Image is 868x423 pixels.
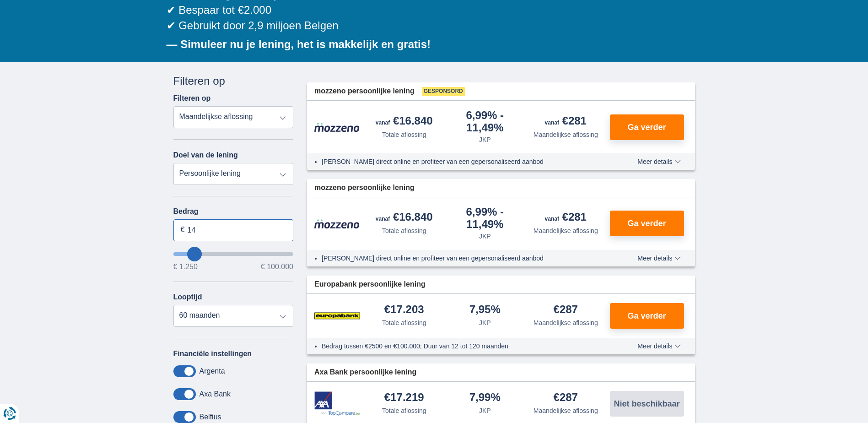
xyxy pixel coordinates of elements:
label: Argenta [199,367,225,375]
span: Ga verder [627,312,666,320]
label: Bedrag [173,207,294,216]
img: product.pl.alt Axa Bank [314,391,360,416]
label: Axa Bank [199,390,231,398]
li: [PERSON_NAME] direct online en profiteer van een gepersonaliseerd aanbod [322,157,604,166]
img: product.pl.alt Europabank [314,304,360,327]
div: JKP [479,232,491,241]
b: — Simuleer nu je lening, het is makkelijk en gratis! [167,38,431,50]
div: €287 [554,304,578,316]
div: 6,99% [448,206,522,230]
div: €287 [554,392,578,404]
div: 7,99% [469,392,501,404]
span: € [181,225,185,235]
div: Totale aflossing [382,318,426,327]
label: Looptijd [173,293,202,301]
div: Totale aflossing [382,226,426,235]
span: Meer details [637,158,680,165]
button: Meer details [631,342,687,350]
div: JKP [479,135,491,144]
div: 6,99% [448,110,522,133]
img: product.pl.alt Mozzeno [314,122,360,132]
span: Ga verder [627,123,666,131]
span: Gesponsord [422,87,465,96]
button: Meer details [631,255,687,262]
div: €281 [545,115,587,128]
span: mozzeno persoonlijke lening [314,183,415,193]
div: €281 [545,211,587,224]
span: € 1.250 [173,263,198,271]
div: Maandelijkse aflossing [534,130,598,139]
span: Ga verder [627,219,666,228]
div: €16.840 [376,211,433,224]
div: Maandelijkse aflossing [534,318,598,327]
div: Totale aflossing [382,406,426,415]
span: Meer details [637,343,680,349]
div: €17.219 [384,392,424,404]
div: Totale aflossing [382,130,426,139]
div: Maandelijkse aflossing [534,406,598,415]
li: [PERSON_NAME] direct online en profiteer van een gepersonaliseerd aanbod [322,254,604,263]
button: Ga verder [610,114,684,140]
span: Axa Bank persoonlijke lening [314,367,416,378]
div: Maandelijkse aflossing [534,226,598,235]
label: Financiële instellingen [173,350,252,358]
div: JKP [479,406,491,415]
div: JKP [479,318,491,327]
button: Ga verder [610,211,684,236]
span: € 100.000 [261,263,293,271]
div: 7,95% [469,304,501,316]
div: Filteren op [173,73,294,89]
button: Niet beschikbaar [610,391,684,417]
span: Meer details [637,255,680,261]
div: €16.840 [376,115,433,128]
li: Bedrag tussen €2500 en €100.000; Duur van 12 tot 120 maanden [322,342,604,351]
img: product.pl.alt Mozzeno [314,219,360,229]
div: €17.203 [384,304,424,316]
span: Europabank persoonlijke lening [314,279,426,290]
label: Belfius [199,413,221,421]
label: Filteren op [173,94,211,103]
span: mozzeno persoonlijke lening [314,86,415,97]
span: Niet beschikbaar [614,400,679,408]
label: Doel van de lening [173,151,238,159]
button: Ga verder [610,303,684,329]
input: wantToBorrow [173,252,294,256]
button: Meer details [631,158,687,165]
